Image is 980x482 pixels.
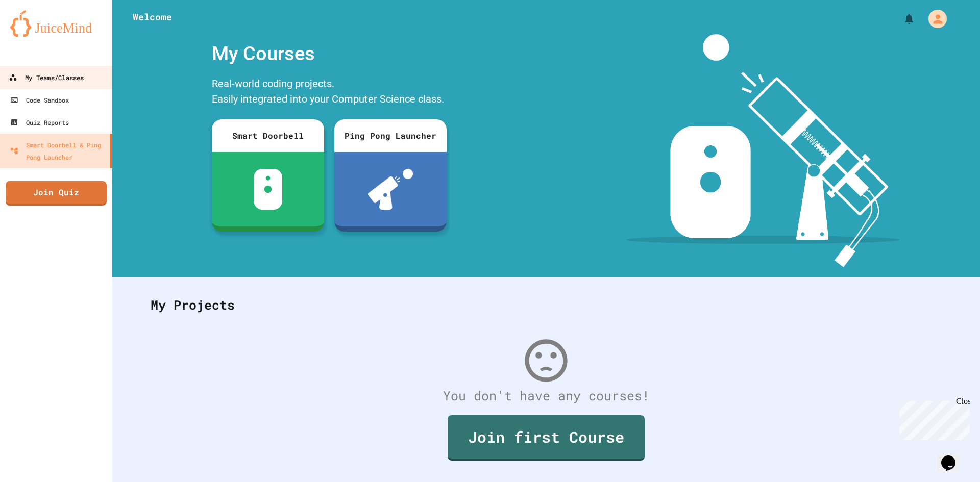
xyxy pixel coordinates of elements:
div: Chat with us now!Close [4,4,70,65]
div: My Courses [207,34,452,73]
a: Join first Course [448,415,645,461]
div: My Teams/Classes [9,71,84,84]
div: You don't have any courses! [140,386,952,405]
img: ppl-with-ball.png [368,169,413,210]
a: Join Quiz [6,181,107,206]
div: Smart Doorbell & Ping Pong Launcher [10,139,106,163]
div: Quiz Reports [10,116,69,129]
div: Code Sandbox [10,94,69,106]
img: sdb-white.svg [254,169,283,210]
div: My Account [918,7,949,31]
div: My Notifications [884,10,918,28]
img: logo-orange.svg [10,10,102,37]
iframe: chat widget [895,397,970,440]
div: Ping Pong Launcher [334,119,447,152]
img: banner-image-my-projects.png [626,34,900,267]
iframe: chat widget [937,441,970,472]
div: Smart Doorbell [212,119,324,152]
div: My Projects [140,285,952,325]
div: Real-world coding projects. Easily integrated into your Computer Science class. [207,73,452,112]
